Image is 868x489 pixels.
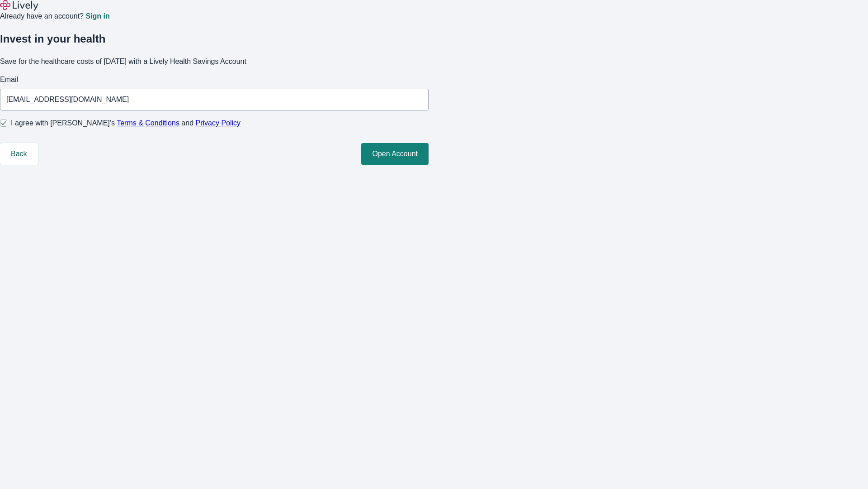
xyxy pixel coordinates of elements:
a: Sign in [85,13,109,20]
span: I agree with [PERSON_NAME]’s and [11,118,241,129]
button: Open Account [361,143,429,165]
a: Terms & Conditions [117,119,179,127]
a: Privacy Policy [196,119,241,127]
